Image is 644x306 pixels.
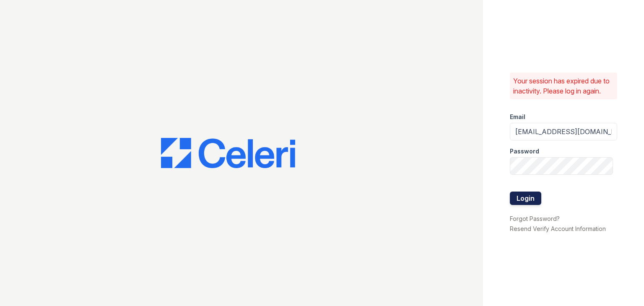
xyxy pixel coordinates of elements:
label: Password [510,147,539,156]
button: Login [510,192,541,205]
label: Email [510,113,525,121]
p: Your session has expired due to inactivity. Please log in again. [513,76,614,96]
a: Forgot Password? [510,215,560,222]
a: Resend Verify Account Information [510,225,606,232]
img: CE_Logo_Blue-a8612792a0a2168367f1c8372b55b34899dd931a85d93a1a3d3e32e68fde9ad4.png [161,138,295,168]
